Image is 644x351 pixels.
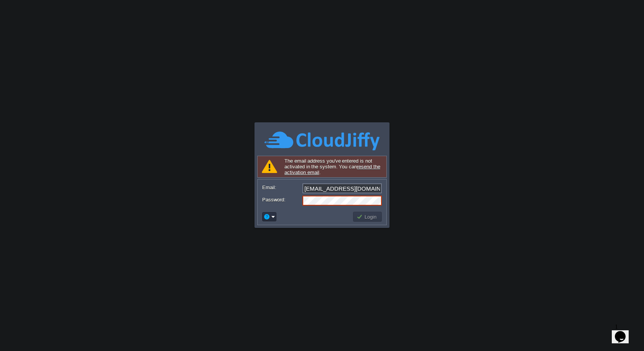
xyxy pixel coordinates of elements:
[612,320,636,343] iframe: chat widget
[264,130,379,152] img: CloudJiffy
[257,156,387,178] div: The email address you've entered is not activated in the system. You can .
[262,196,302,204] label: Password:
[284,164,380,175] a: resend the activation email
[356,213,379,220] button: Login
[262,183,302,191] label: Email:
